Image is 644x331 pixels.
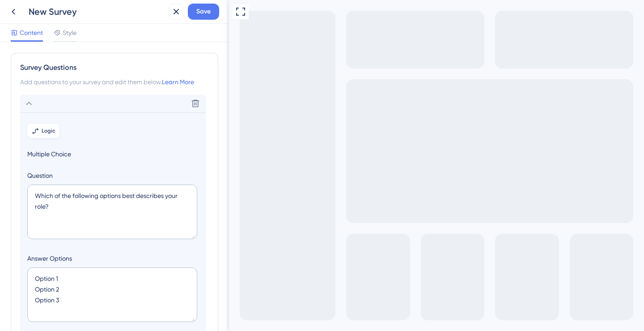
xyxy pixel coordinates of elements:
label: Other [25,125,43,134]
label: Question [27,170,199,181]
button: Submit survey [40,145,74,157]
div: radio group [7,63,107,118]
label: Option 3 [25,106,52,115]
div: Add questions to your survey and edit them below. [20,77,209,87]
label: Answer Options [27,253,199,264]
textarea: Option 1 Option 2 Option 3 [27,267,197,322]
div: radio group [7,122,107,138]
div: Close survey [97,7,107,18]
a: Learn More [162,78,194,86]
label: Option 1 [25,66,52,75]
div: New Survey [29,5,165,18]
span: Multiple Choice [27,149,199,159]
span: Logic [42,127,55,134]
span: Style [63,27,76,38]
div: Multiple choices rating [7,63,107,138]
div: Survey Questions [20,62,209,73]
textarea: Which of the following options best describes your role? [27,185,197,239]
button: Save [188,4,219,20]
div: Which of the following options best describes your role? [11,23,107,56]
span: Content [20,27,43,38]
button: Logic [27,124,59,138]
label: Option 2 [25,86,52,95]
span: Save [196,6,211,17]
